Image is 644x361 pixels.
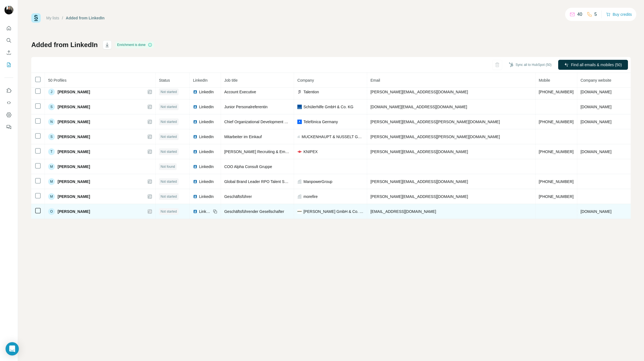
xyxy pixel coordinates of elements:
[58,149,90,154] span: [PERSON_NAME]
[558,60,628,70] button: Find all emails & mobiles (50)
[161,179,177,184] span: Not started
[161,149,177,154] span: Not started
[539,179,574,184] span: [PHONE_NUMBER]
[48,89,55,95] div: J
[4,23,13,33] button: Quick start
[297,105,302,109] img: company-logo
[48,104,55,110] div: S
[161,134,177,139] span: Not started
[161,194,177,199] span: Not started
[48,148,55,155] div: T
[370,149,468,154] span: [PERSON_NAME][EMAIL_ADDRESS][DOMAIN_NAME]
[161,104,177,109] span: Not started
[297,209,302,214] img: company-logo
[581,209,612,214] span: [DOMAIN_NAME]
[31,40,98,49] h1: Added from LinkedIn
[31,13,41,23] img: Surfe Logo
[48,78,66,82] span: 50 Profiles
[303,194,318,199] span: morefire
[193,179,197,184] img: LinkedIn logo
[48,163,55,170] div: M
[199,134,214,140] span: LinkedIn
[539,194,574,199] span: [PHONE_NUMBER]
[297,78,314,82] span: Company
[224,78,238,82] span: Job title
[161,89,177,94] span: Not started
[193,209,197,214] img: LinkedIn logo
[224,194,252,199] span: Geschäftsführer
[46,16,59,20] a: My lists
[161,209,177,214] span: Not started
[539,149,574,154] span: [PHONE_NUMBER]
[581,120,612,124] span: [DOMAIN_NAME]
[193,120,197,124] img: LinkedIn logo
[4,35,13,45] button: Search
[370,90,468,94] span: [PERSON_NAME][EMAIL_ADDRESS][DOMAIN_NAME]
[297,120,302,124] img: company-logo
[193,135,197,139] img: LinkedIn logo
[199,209,211,214] span: LinkedIn
[581,90,612,94] span: [DOMAIN_NAME]
[303,89,319,95] span: Talention
[4,60,13,70] button: My lists
[370,135,500,139] span: [PERSON_NAME][EMAIL_ADDRESS][PERSON_NAME][DOMAIN_NAME]
[48,178,55,185] div: M
[199,179,214,184] span: LinkedIn
[161,164,175,169] span: Not found
[505,61,555,69] button: Sync all to HubSpot (50)
[370,179,468,184] span: [PERSON_NAME][EMAIL_ADDRESS][DOMAIN_NAME]
[581,78,611,82] span: Company website
[193,194,197,199] img: LinkedIn logo
[224,135,262,139] span: Mitarbeiter im Einkauf
[66,15,105,21] div: Added from LinkedIn
[161,119,177,124] span: Not started
[4,48,13,58] button: Enrich CSV
[302,134,364,140] span: MUCKENHAUPT & NUSSELT GmbH & Co. KG - Kabelwerk
[571,62,622,68] span: Find all emails & mobiles (50)
[370,78,380,82] span: Email
[370,209,436,214] span: [EMAIL_ADDRESS][DOMAIN_NAME]
[303,119,338,125] span: Telefónica Germany
[224,105,267,109] span: Junior Personalreferentin
[539,90,574,94] span: [PHONE_NUMBER]
[224,90,256,94] span: Account Executive
[48,208,55,215] div: O
[370,194,468,199] span: [PERSON_NAME][EMAIL_ADDRESS][DOMAIN_NAME]
[303,104,354,110] span: Schülerhilfe GmbH & Co. KG
[297,149,302,154] img: company-logo
[48,193,55,200] div: M
[193,78,208,82] span: LinkedIn
[115,42,154,48] div: Enrichment is done
[4,86,13,96] button: Use Surfe on LinkedIn
[303,149,318,154] span: KNIPEX
[4,122,13,132] button: Feedback
[193,149,197,154] img: LinkedIn logo
[58,209,90,214] span: [PERSON_NAME]
[48,118,55,125] div: N
[199,119,214,125] span: LinkedIn
[193,105,197,109] img: LinkedIn logo
[6,342,19,355] div: Open Intercom Messenger
[199,194,214,199] span: LinkedIn
[577,11,582,18] p: 40
[199,104,214,110] span: LinkedIn
[4,98,13,108] button: Use Surfe API
[58,164,90,169] span: [PERSON_NAME]
[224,209,284,214] span: Geschäftsführender Gesellschafter
[370,120,500,124] span: [PERSON_NAME][EMAIL_ADDRESS][PERSON_NAME][DOMAIN_NAME]
[303,209,364,214] span: [PERSON_NAME] GmbH & Co. KG
[224,149,312,154] span: [PERSON_NAME] Recruiting & Employer Branding
[199,89,214,95] span: LinkedIn
[224,179,380,184] span: Global Brand Leader RPO Talent Solutions – SVP Talent Solutions [GEOGRAPHIC_DATA]
[58,89,90,95] span: [PERSON_NAME]
[159,78,170,82] span: Status
[199,149,214,154] span: LinkedIn
[606,11,632,18] button: Buy credits
[581,149,612,154] span: [DOMAIN_NAME]
[58,194,90,199] span: [PERSON_NAME]
[581,105,612,109] span: [DOMAIN_NAME]
[193,90,197,94] img: LinkedIn logo
[199,164,214,169] span: LinkedIn
[58,179,90,184] span: [PERSON_NAME]
[58,134,90,140] span: [PERSON_NAME]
